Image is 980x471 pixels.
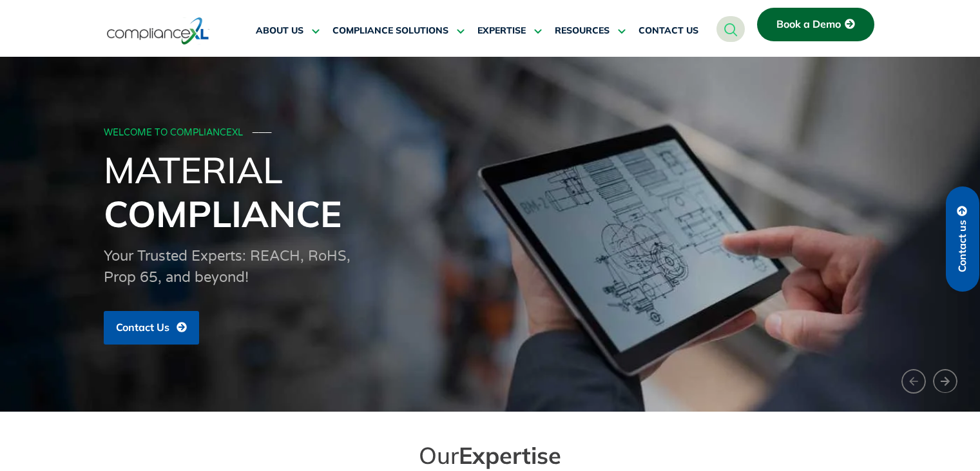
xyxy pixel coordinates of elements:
span: Contact Us [116,322,169,334]
span: COMPLIANCE SOLUTIONS [332,25,448,37]
span: EXPERTISE [477,25,526,37]
a: CONTACT US [639,15,698,46]
span: Compliance [104,191,341,236]
a: ABOUT US [256,15,320,46]
span: Expertise [459,441,561,470]
a: RESOURCES [555,15,626,46]
h2: Our [130,441,851,470]
a: EXPERTISE [477,15,542,46]
h1: Material [104,148,877,235]
img: logo-one.svg [107,16,209,46]
div: WELCOME TO COMPLIANCEXL [104,128,873,139]
a: Contact Us [104,311,199,345]
a: Contact us [946,186,979,292]
a: COMPLIANCE SOLUTIONS [332,15,465,46]
span: RESOURCES [555,25,610,37]
span: Contact us [957,220,968,272]
span: Your Trusted Experts: REACH, RoHS, Prop 65, and beyond! [104,248,351,286]
a: Book a Demo [757,8,874,41]
span: CONTACT US [639,25,698,37]
span: Book a Demo [776,19,841,30]
span: ─── [253,127,272,138]
a: navsearch-button [716,16,745,42]
span: ABOUT US [256,25,303,37]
